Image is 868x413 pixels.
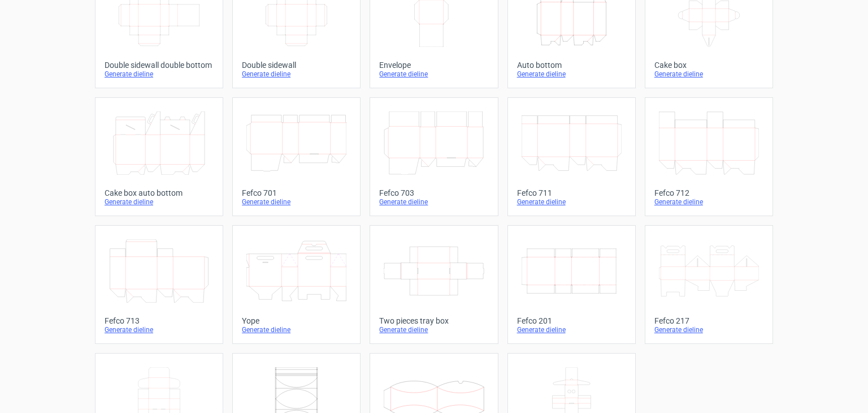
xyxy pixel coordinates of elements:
[379,316,488,325] div: Two pieces tray box
[95,225,223,344] a: Fefco 713Generate dieline
[654,70,763,79] div: Generate dieline
[379,188,488,197] div: Fefco 703
[242,197,351,206] div: Generate dieline
[242,325,351,334] div: Generate dieline
[370,225,498,344] a: Two pieces tray boxGenerate dieline
[105,316,214,325] div: Fefco 713
[242,70,351,79] div: Generate dieline
[232,225,361,344] a: YopeGenerate dieline
[95,97,223,216] a: Cake box auto bottomGenerate dieline
[379,325,488,334] div: Generate dieline
[105,188,214,197] div: Cake box auto bottom
[242,188,351,197] div: Fefco 701
[654,325,763,334] div: Generate dieline
[654,188,763,197] div: Fefco 712
[242,61,351,70] div: Double sidewall
[379,61,488,70] div: Envelope
[105,325,214,334] div: Generate dieline
[654,61,763,70] div: Cake box
[654,316,763,325] div: Fefco 217
[232,97,361,216] a: Fefco 701Generate dieline
[517,188,626,197] div: Fefco 711
[379,70,488,79] div: Generate dieline
[242,316,351,325] div: Yope
[517,325,626,334] div: Generate dieline
[507,225,636,344] a: Fefco 201Generate dieline
[517,197,626,206] div: Generate dieline
[105,70,214,79] div: Generate dieline
[517,316,626,325] div: Fefco 201
[105,197,214,206] div: Generate dieline
[645,225,773,344] a: Fefco 217Generate dieline
[379,197,488,206] div: Generate dieline
[645,97,773,216] a: Fefco 712Generate dieline
[507,97,636,216] a: Fefco 711Generate dieline
[517,61,626,70] div: Auto bottom
[517,70,626,79] div: Generate dieline
[654,197,763,206] div: Generate dieline
[370,97,498,216] a: Fefco 703Generate dieline
[105,61,214,70] div: Double sidewall double bottom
